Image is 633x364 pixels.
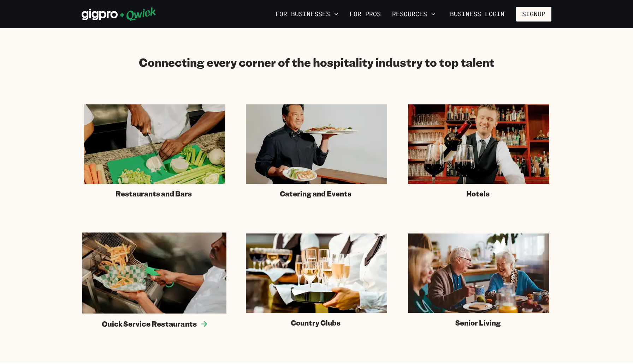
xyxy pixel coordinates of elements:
img: Chef in kitchen [84,104,225,184]
a: Country Clubs [246,233,387,327]
img: Country club catered event [246,233,387,313]
a: Catering and Events [246,104,387,198]
h2: Connecting every corner of the hospitality industry to top talent [139,55,495,69]
img: Catering staff carrying dishes. [246,104,387,184]
img: Hotel staff serving at bar [408,104,549,184]
a: Hotels [408,104,549,198]
span: Hotels [466,189,490,198]
a: Senior Living [408,233,549,327]
a: Quick Service Restaurants [82,232,226,328]
button: For Businesses [273,8,341,20]
img: Server bringing food to a retirement community member [408,233,549,313]
span: Country Clubs [291,318,341,327]
span: Catering and Events [280,189,351,198]
span: Senior Living [455,318,501,327]
span: Restaurants and Bars [116,189,192,198]
button: Resources [389,8,438,20]
span: Quick Service Restaurants [102,319,197,328]
a: Restaurants and Bars [84,104,225,198]
a: For Pros [347,8,384,20]
a: Business Login [444,7,510,22]
button: Signup [516,7,551,22]
img: Fast food fry station [82,232,226,314]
